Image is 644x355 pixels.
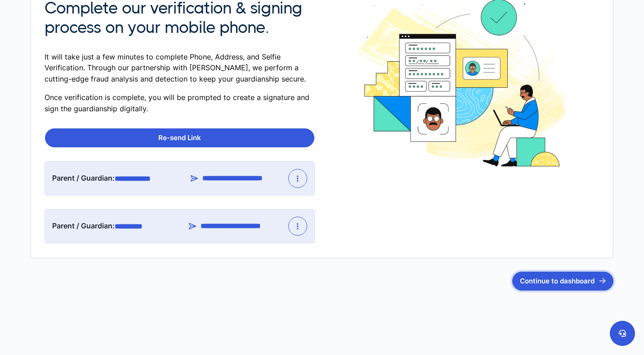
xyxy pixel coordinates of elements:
[512,272,613,291] button: Continue to dashboard
[45,128,314,147] button: Re-send Link
[45,51,315,85] p: It will take just a few minutes to complete Phone, Address, and Selfie Verification. Through our ...
[52,221,115,230] span: Parent / Guardian:
[45,92,315,114] p: Once verification is complete, you will be prompted to create a signature and sign the guardiansh...
[52,173,115,182] span: Parent / Guardian:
